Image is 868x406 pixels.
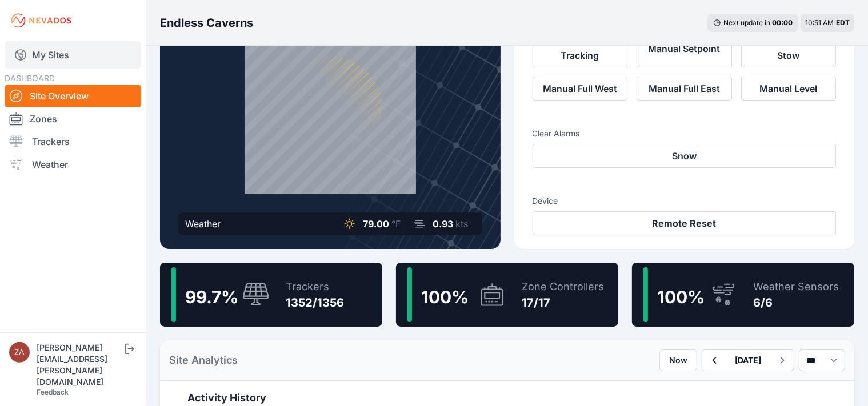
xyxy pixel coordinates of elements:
[37,342,122,388] div: [PERSON_NAME][EMAIL_ADDRESS][PERSON_NAME][DOMAIN_NAME]
[9,11,73,30] img: Nevados
[160,15,253,31] h3: Endless Caverns
[522,295,604,311] div: 17/17
[5,41,141,69] a: My Sites
[160,8,253,38] nav: Breadcrumb
[805,18,834,27] span: 10:51 AM
[659,349,697,371] button: Now
[533,128,837,139] h3: Clear Alarms
[753,295,839,311] div: 6/6
[456,218,469,230] span: kts
[632,263,854,327] a: 100%Weather Sensors6/6
[637,30,732,67] button: Manual Setpoint
[392,218,401,230] span: °F
[5,130,141,153] a: Trackers
[723,18,770,27] span: Next update in
[286,279,344,295] div: Trackers
[533,195,837,207] h3: Device
[522,279,604,295] div: Zone Controllers
[836,18,850,27] span: EDT
[533,30,628,67] button: Automatic Tracking
[185,217,221,231] div: Weather
[5,153,141,176] a: Weather
[657,287,705,307] span: 100 %
[169,352,238,368] h2: Site Analytics
[533,144,837,168] button: Snow
[741,77,837,101] button: Manual Level
[5,85,141,107] a: Site Overview
[753,279,839,295] div: Weather Sensors
[5,73,55,83] span: DASHBOARD
[187,390,827,406] h2: Activity History
[5,107,141,130] a: Zones
[363,218,390,230] span: 79.00
[160,263,382,327] a: 99.7%Trackers1352/1356
[741,30,837,67] button: Manual Wind Stow
[286,295,344,311] div: 1352/1356
[396,263,618,327] a: 100%Zone Controllers17/17
[9,342,30,363] img: zachary.brogan@energixrenewables.com
[533,77,628,101] button: Manual Full West
[37,388,69,396] a: Feedback
[421,287,469,307] span: 100 %
[637,77,732,101] button: Manual Full East
[433,218,454,230] span: 0.93
[185,287,238,307] span: 99.7 %
[726,350,770,371] button: [DATE]
[533,211,837,235] button: Remote Reset
[772,18,793,27] div: 00 : 00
